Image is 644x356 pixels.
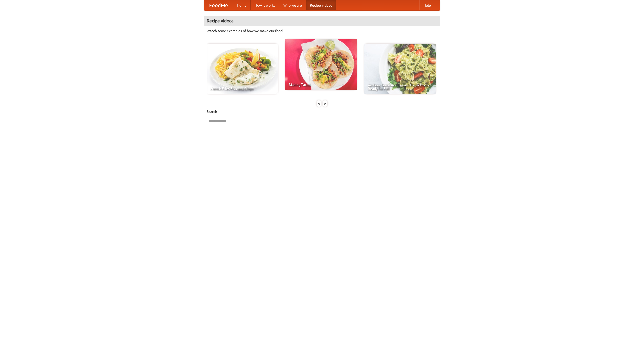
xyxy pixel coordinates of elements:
[306,0,336,10] a: Recipe videos
[317,100,321,107] div: «
[251,0,279,10] a: How it works
[279,0,306,10] a: Who we are
[204,0,233,10] a: FoodMe
[207,109,437,114] h5: Search
[204,16,440,26] h4: Recipe videos
[323,100,327,107] div: »
[289,83,353,86] span: Making Tacos
[368,83,432,90] span: An Easy, Summery Tomato Pasta That's Ready for Fall
[207,28,437,33] p: Watch some examples of how we make our food!
[419,0,435,10] a: Help
[285,39,357,90] a: Making Tacos
[207,44,278,94] a: French Fries Fish and Chips
[210,87,274,90] span: French Fries Fish and Chips
[364,44,436,94] a: An Easy, Summery Tomato Pasta That's Ready for Fall
[233,0,251,10] a: Home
